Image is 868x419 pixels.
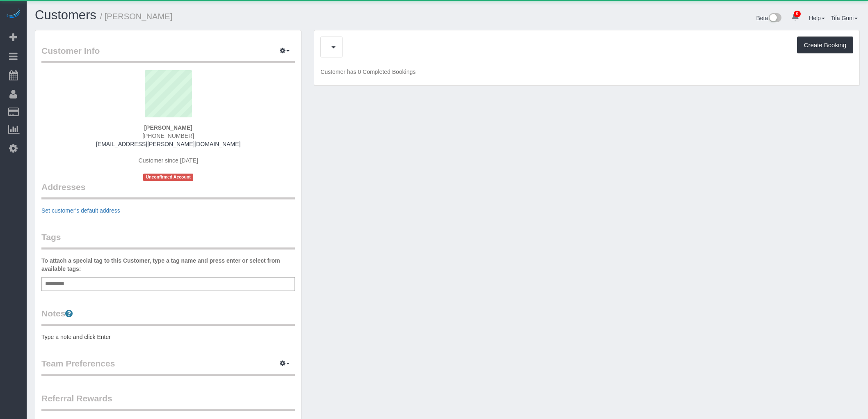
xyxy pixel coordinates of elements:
a: Beta [756,15,781,21]
a: Set customer's default address [41,207,120,214]
img: Automaid Logo [5,8,21,20]
span: Unconfirmed Account [143,174,193,181]
a: Help [809,15,825,21]
legend: Referral Rewards [41,392,295,411]
a: Customers [35,8,96,22]
strong: [PERSON_NAME] [144,124,192,131]
span: Customer since [DATE] [139,157,198,164]
p: Customer has 0 Completed Bookings [320,68,853,76]
span: [PHONE_NUMBER] [142,133,194,139]
a: [EMAIL_ADDRESS][PERSON_NAME][DOMAIN_NAME] [96,141,240,147]
pre: Type a note and click Enter [41,333,295,341]
button: Create Booking [797,37,853,54]
a: 0 [787,8,803,26]
legend: Customer Info [41,45,295,63]
legend: Team Preferences [41,357,295,376]
small: / [PERSON_NAME] [100,12,173,21]
span: 0 [794,11,801,17]
legend: Notes [41,307,295,326]
img: New interface [768,13,781,24]
a: Tifa Guni [831,15,858,21]
legend: Tags [41,231,295,250]
label: To attach a special tag to this Customer, type a tag name and press enter or select from availabl... [41,256,295,273]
